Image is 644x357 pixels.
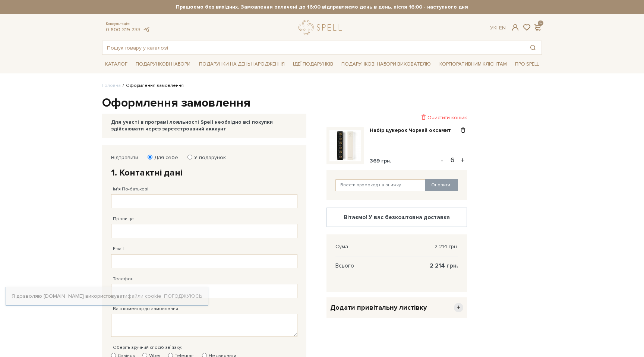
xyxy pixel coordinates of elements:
[333,214,461,221] div: Вітаємо! У вас безкоштовна доставка
[113,276,133,282] label: Телефон
[499,25,506,31] a: En
[113,344,182,351] label: Оберіть зручний спосіб зв`язку:
[106,22,150,26] span: Консультація:
[430,262,458,269] span: 2 214 грн.
[111,167,297,178] h2: 1. Контактні дані
[512,59,542,70] a: Про Spell
[113,186,148,193] label: Ім'я По-батькові
[335,262,354,269] span: Всього
[370,158,391,164] span: 369 грн.
[496,25,498,31] span: |
[330,303,427,312] span: Додати привітальну листівку
[133,59,193,70] a: Подарункові набори
[121,82,184,89] li: Оформлення замовлення
[111,119,297,132] div: Для участі в програмі лояльності Spell необхідно всі покупки здійснювати через зареєстрований акк...
[490,25,506,31] div: Ук
[370,127,457,134] a: Набір цукерок Чорний оксамит
[102,83,121,88] a: Головна
[299,20,345,35] a: logo
[338,58,434,70] a: Подарункові набори вихователю
[458,155,467,166] button: +
[113,216,134,222] label: Прізвище
[425,179,458,191] button: Оновити
[187,155,192,159] input: У подарунок
[102,95,542,111] h1: Оформлення замовлення
[102,41,524,54] input: Пошук товару у каталозі
[189,154,226,161] label: У подарунок
[196,59,288,70] a: Подарунки на День народження
[113,306,179,312] label: Ваш коментар до замовлення.
[290,59,336,70] a: Ідеї подарунків
[524,41,542,54] button: Пошук товару у каталозі
[454,303,463,312] span: +
[142,26,150,33] a: telegram
[113,246,124,252] label: Email
[102,59,130,70] a: Каталог
[6,293,208,300] div: Я дозволяю [DOMAIN_NAME] використовувати
[127,293,161,299] a: файли cookie
[164,293,202,300] a: Погоджуюсь
[438,155,446,166] button: -
[148,155,152,159] input: Для себе
[436,58,510,70] a: Корпоративним клієнтам
[111,154,138,161] label: Відправити
[149,154,178,161] label: Для себе
[102,4,542,10] strong: Працюємо без вихідних. Замовлення оплачені до 16:00 відправляємо день в день, після 16:00 - насту...
[335,179,426,191] input: Ввести промокод на знижку
[335,243,348,250] span: Сума
[326,114,467,121] div: Очистити кошик
[329,130,361,161] img: Набір цукерок Чорний оксамит
[106,26,141,33] a: 0 800 319 233
[435,243,458,250] span: 2 214 грн.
